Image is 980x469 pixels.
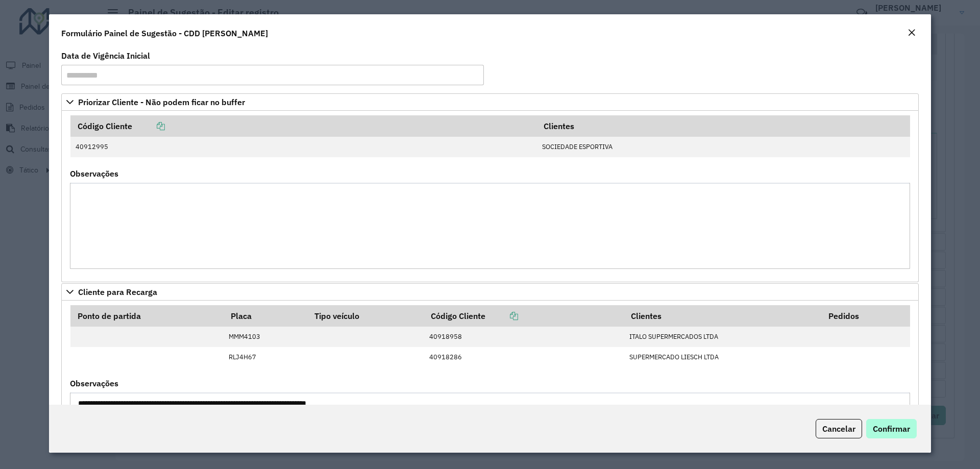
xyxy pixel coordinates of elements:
[873,424,910,434] span: Confirmar
[70,305,224,327] th: Ponto de partida
[485,311,518,321] a: Copiar
[822,305,910,327] th: Pedidos
[822,424,855,434] span: Cancelar
[816,419,862,438] button: Cancelar
[132,121,165,131] a: Copiar
[224,327,307,347] td: MMM4103
[537,115,910,137] th: Clientes
[78,98,245,106] span: Priorizar Cliente - Não podem ficar no buffer
[537,137,910,157] td: SOCIEDADE ESPORTIVA
[424,327,624,347] td: 40918958
[866,419,917,438] button: Confirmar
[61,50,150,62] label: Data de Vigência Inicial
[624,305,821,327] th: Clientes
[624,347,821,367] td: SUPERMERCADO LIESCH LTDA
[61,283,919,301] a: Cliente para Recarga
[624,327,821,347] td: ITALO SUPERMERCADOS LTDA
[61,111,919,282] div: Priorizar Cliente - Não podem ficar no buffer
[70,167,118,180] label: Observações
[78,288,157,296] span: Cliente para Recarga
[70,377,118,389] label: Observações
[224,305,307,327] th: Placa
[61,27,268,39] h4: Formulário Painel de Sugestão - CDD [PERSON_NAME]
[904,27,919,40] button: Close
[61,93,919,111] a: Priorizar Cliente - Não podem ficar no buffer
[424,305,624,327] th: Código Cliente
[70,137,537,157] td: 40912995
[424,347,624,367] td: 40918286
[908,29,916,37] em: Fechar
[307,305,424,327] th: Tipo veículo
[70,115,537,137] th: Código Cliente
[224,347,307,367] td: RLJ4H67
